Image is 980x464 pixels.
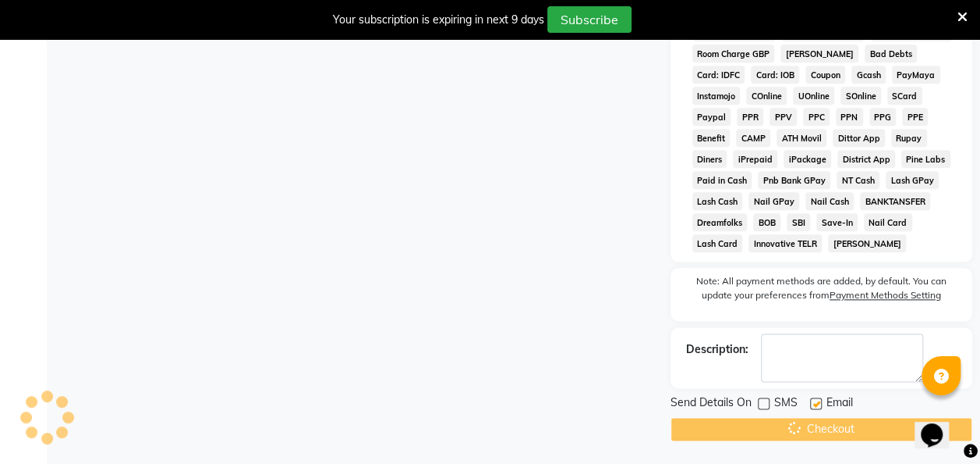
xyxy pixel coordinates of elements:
[864,213,912,231] span: Nail Card
[748,192,799,210] span: Nail GPay
[837,171,879,189] span: NT Cash
[769,108,797,126] span: PPV
[840,87,881,105] span: SOnline
[692,66,745,84] span: Card: IDFC
[333,12,544,28] div: Your subscription is expiring in next 9 days
[793,87,834,105] span: UOnline
[828,234,906,252] span: [PERSON_NAME]
[692,87,741,105] span: Instamojo
[805,192,854,210] span: Nail Cash
[803,108,830,126] span: PPC
[692,234,743,252] span: Lash Card
[686,341,748,358] div: Description:
[746,87,787,105] span: COnline
[816,213,858,231] span: Save-In
[692,150,727,168] span: Diners
[886,171,939,189] span: Lash GPay
[892,66,940,84] span: PayMaya
[737,108,763,126] span: PPR
[777,129,826,147] span: ATH Movil
[547,6,632,33] button: Subscribe
[780,45,858,62] span: [PERSON_NAME]
[692,45,775,62] span: Room Charge GBP
[865,45,917,62] span: Bad Debts
[851,66,886,84] span: Gcash
[869,108,897,126] span: PPG
[887,87,922,105] span: SCard
[758,171,830,189] span: Pnb Bank GPay
[736,129,770,147] span: CAMP
[692,213,748,231] span: Dreamfolks
[692,192,743,210] span: Lash Cash
[830,288,941,302] label: Payment Methods Setting
[837,150,895,168] span: District App
[833,129,885,147] span: Dittor App
[692,108,731,126] span: Paypal
[751,66,799,84] span: Card: IOB
[860,192,930,210] span: BANKTANSFER
[670,394,752,414] span: Send Details On
[787,213,810,231] span: SBI
[753,213,780,231] span: BOB
[915,402,964,448] iframe: chat widget
[774,394,798,414] span: SMS
[901,150,950,168] span: Pine Labs
[692,171,752,189] span: Paid in Cash
[733,150,777,168] span: iPrepaid
[805,66,845,84] span: Coupon
[902,108,928,126] span: PPE
[686,274,957,309] label: Note: All payment methods are added, by default. You can update your preferences from
[826,394,853,414] span: Email
[891,129,927,147] span: Rupay
[748,234,822,252] span: Innovative TELR
[836,108,863,126] span: PPN
[692,129,731,147] span: Benefit
[784,150,831,168] span: iPackage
